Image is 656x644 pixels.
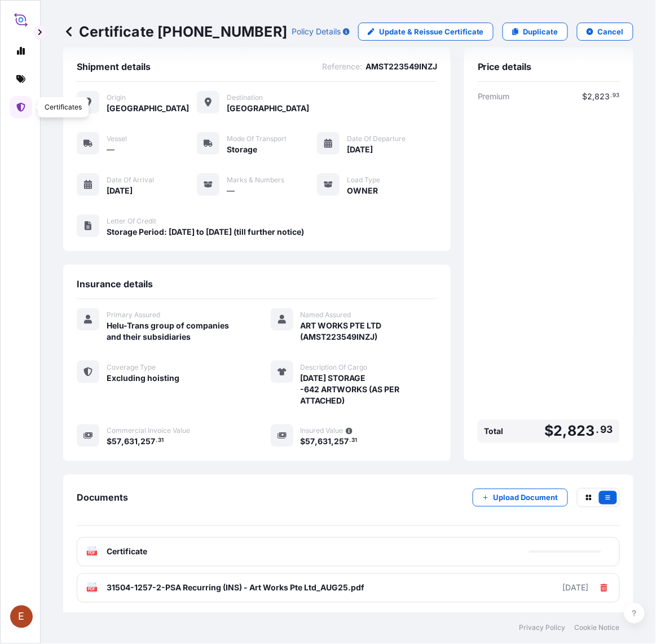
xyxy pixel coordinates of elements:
span: Primary Assured [107,310,160,319]
span: Insured Value [301,427,344,436]
span: 257 [140,438,155,446]
span: Reference : [322,61,362,72]
span: OWNER [347,185,378,196]
span: 93 [601,427,613,433]
span: 823 [567,424,595,439]
span: ART WORKS PTE LTD (AMST223549INZJ) [301,320,438,343]
span: Shipment details [77,61,151,72]
span: 57 [306,438,315,446]
span: Price details [478,61,532,72]
span: , [138,438,140,446]
span: 31504-1257-2-PSA Recurring (INS) - Art Works Pte Ltd_AUG25.pdf [107,582,364,594]
span: 31 [158,439,164,443]
a: PDF31504-1257-2-PSA Recurring (INS) - Art Works Pte Ltd_AUG25.pdf[DATE] [77,573,620,603]
span: Helu-Trans group of companies and their subsidiaries [107,320,244,343]
span: $ [301,438,306,446]
a: Duplicate [503,23,568,41]
a: Privacy Policy [519,624,566,633]
span: [DATE] STORAGE -642 ARTWORKS (AS PER ATTACHED) [301,373,438,406]
span: 631 [318,438,332,446]
span: . [349,439,351,443]
span: $ [545,424,554,439]
span: , [121,438,124,446]
span: Load Type [347,176,380,185]
span: Certificate [107,546,147,558]
span: Named Assured [301,310,351,319]
span: [GEOGRAPHIC_DATA] [227,103,309,114]
span: Origin [107,93,126,102]
span: Total [485,426,504,437]
span: $ [107,438,112,446]
a: Update & Reissue Certificate [358,23,494,41]
span: Letter of Credit [107,217,156,226]
span: . [611,94,613,98]
span: Vessel [107,134,127,143]
text: PDF [89,588,96,592]
div: Certificates [38,97,89,117]
span: , [593,93,595,100]
span: Insurance details [77,278,153,290]
p: Duplicate [523,26,558,37]
p: Update & Reissue Certificate [379,26,484,37]
span: . [596,427,600,433]
span: 631 [124,438,138,446]
p: Certificate [PHONE_NUMBER] [63,23,287,41]
span: , [315,438,318,446]
span: Marks & Numbers [227,176,284,185]
span: Mode of Transport [227,134,287,143]
span: Documents [77,492,128,503]
div: [DATE] [563,582,589,594]
span: 93 [613,94,620,98]
span: , [332,438,334,446]
span: Date of Departure [347,134,406,143]
span: 257 [334,438,349,446]
a: Cookie Notice [575,624,620,633]
span: Excluding hoisting [107,373,179,384]
span: 57 [112,438,121,446]
span: [DATE] [347,144,373,155]
span: 31 [351,439,357,443]
span: AMST223549INZJ [366,61,437,72]
button: Cancel [577,23,633,41]
span: Storage Period: [DATE] to [DATE] (till further notice) [107,226,304,238]
p: Policy Details [292,26,341,37]
text: PDF [89,551,96,555]
span: Premium [478,91,510,102]
span: E [19,611,25,623]
span: . [156,439,157,443]
span: , [563,424,567,439]
span: — [107,144,115,155]
span: 2 [588,93,593,100]
p: Cancel [598,26,624,37]
span: [DATE] [107,185,133,196]
span: — [227,185,235,196]
span: Coverage Type [107,363,156,372]
button: Upload Document [473,489,568,507]
span: $ [583,93,588,100]
span: Date of Arrival [107,176,154,185]
span: 2 [554,424,563,439]
span: Description Of Cargo [301,363,368,372]
span: Commercial Invoice Value [107,427,190,436]
span: Destination [227,93,263,102]
span: [GEOGRAPHIC_DATA] [107,103,189,114]
span: Storage [227,144,257,155]
span: 823 [595,93,610,100]
p: Upload Document [494,492,558,503]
